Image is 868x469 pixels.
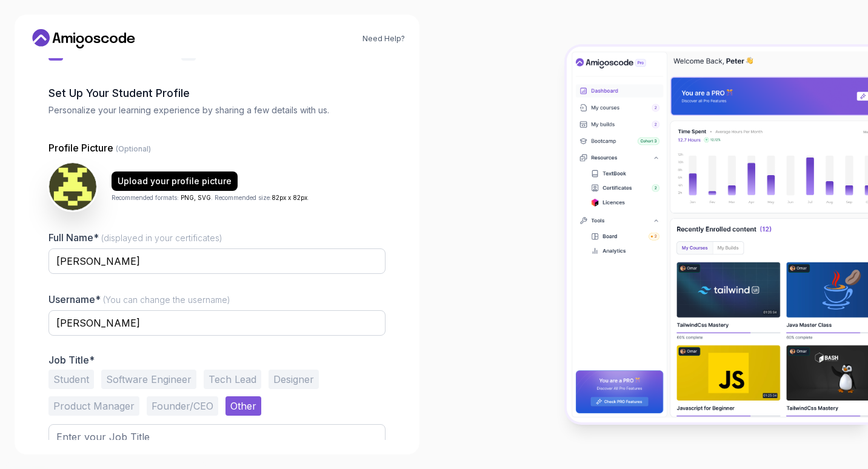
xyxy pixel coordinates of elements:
[110,447,147,457] a: ProveSource
[48,310,386,336] input: Enter your Username
[53,424,126,434] span: [PERSON_NAME]
[48,370,94,389] button: Student
[362,34,405,44] a: Need Help?
[101,233,222,243] span: (displayed in your certificates)
[101,370,196,389] button: Software Engineer
[48,396,139,416] button: Product Manager
[272,194,307,201] span: 82px x 82px
[79,436,178,445] a: Amigoscode PRO Membership
[112,171,238,191] button: Upload your profile picture
[112,193,309,202] p: Recommended formats: . Recommended size: .
[269,370,319,389] button: Designer
[48,231,222,244] label: Full Name*
[48,141,386,155] p: Profile Picture
[103,294,230,305] span: (You can change the username)
[204,370,261,389] button: Tech Lead
[181,194,211,201] span: PNG, SVG
[567,47,868,422] img: Amigoscode Dashboard
[116,144,151,153] span: (Optional)
[48,85,386,102] h2: Set Up Your Student Profile
[48,293,230,305] label: Username*
[118,175,232,187] div: Upload your profile picture
[225,396,261,416] button: Other
[53,436,78,445] span: Bought
[48,354,386,366] p: Job Title*
[10,420,49,459] img: provesource social proof notification image
[48,104,386,116] p: Personalize your learning experience by sharing a few details with us.
[49,163,96,210] img: user profile image
[29,29,138,48] a: Home link
[48,248,386,274] input: Enter your Full Name
[147,396,218,416] button: Founder/CEO
[48,424,386,450] input: Enter your Job Title
[53,447,98,457] span: 30 minutes ago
